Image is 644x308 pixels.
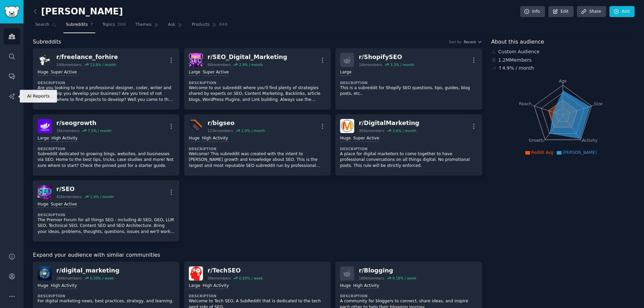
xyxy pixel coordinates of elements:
[38,53,52,67] img: freelance_forhire
[189,85,326,103] p: Welcome to our subreddit where you'll find plenty of strategies shared by experts on SEO, Content...
[189,151,326,169] p: Welcome! This subreddit was created with the intent to [PERSON_NAME] growth and knowledge about S...
[340,135,351,142] div: Huge
[90,22,93,28] span: 7
[33,251,160,259] span: Expand your audience with similar communities
[168,22,175,28] span: Ask
[51,69,77,76] div: Super Active
[33,38,61,46] span: Subreddits
[392,276,416,281] div: 0.18 % / week
[38,266,52,281] img: digital_marketing
[335,114,482,176] a: DigitalMarketingr/DigitalMarketing305kmembers3.6% / monthHugeSuper ActiveDescriptionA place for d...
[189,283,200,289] div: Large
[520,6,545,17] a: Info
[208,266,263,275] div: r/ TechSEO
[189,294,326,298] dt: Description
[38,85,175,103] p: Are you looking to hire a professional designer, coder, writer and etc.. to help you develop your...
[38,201,48,208] div: Huge
[56,266,119,275] div: r/ digital_marketing
[353,283,379,289] div: High Activity
[335,48,482,110] a: r/ShopifySEO16kmembers3.3% / monthLargeDescriptionThis is a subreddit for Shopify SEO questions, ...
[208,276,231,281] div: 38k members
[56,53,118,61] div: r/ freelance_forhire
[340,69,352,76] div: Large
[51,283,77,289] div: High Activity
[239,276,263,281] div: 0.59 % / week
[56,119,112,127] div: r/ seogrowth
[135,22,152,28] span: Themes
[548,6,574,17] a: Edit
[208,53,287,61] div: r/ SEO_Digital_Marketing
[189,135,200,142] div: Huge
[519,101,532,106] tspan: Reach
[90,276,114,281] div: 0.50 % / week
[184,114,331,176] a: bigseor/bigseo123kmembers1.0% / monthHugeHigh ActivityDescriptionWelcome! This subreddit was crea...
[340,294,477,298] dt: Description
[38,283,48,289] div: Huge
[38,212,175,217] dt: Description
[189,266,203,281] img: TechSEO
[38,298,175,304] p: For digital marketing news, best practices, strategy, and learning.
[359,62,382,67] div: 16k members
[559,79,567,83] tspan: Age
[340,80,477,85] dt: Description
[38,119,52,133] img: seogrowth
[202,135,228,142] div: High Activity
[33,6,123,17] h2: [PERSON_NAME]
[340,119,354,133] img: DigitalMarketing
[577,6,606,17] a: Share
[529,138,543,143] tspan: Growth
[190,19,230,33] a: Products440
[491,38,544,46] span: About this audience
[392,128,416,133] div: 3.6 % / month
[203,69,229,76] div: Super Active
[582,138,597,143] tspan: Activity
[38,294,175,298] dt: Description
[66,22,88,28] span: Subreddits
[192,22,210,28] span: Products
[189,53,203,67] img: SEO_Digital_Marketing
[189,69,200,76] div: Large
[38,146,175,151] dt: Description
[340,85,477,97] p: This is a subreddit for Shopify SEO questions, tips, guides, blog posts, etc..
[390,62,414,67] div: 3.3 % / month
[609,6,635,17] a: Add
[208,62,231,67] div: 60k members
[102,22,115,28] span: Topics
[353,135,379,142] div: Super Active
[449,40,462,44] div: Sort by
[56,62,82,67] div: 249k members
[38,69,48,76] div: Huge
[359,119,420,127] div: r/ DigitalMarketing
[56,128,79,133] div: 35k members
[189,80,326,85] dt: Description
[340,151,477,169] p: A place for digital marketers to come together to have professional conversations on all things d...
[88,128,112,133] div: 7.5 % / month
[38,185,52,199] img: SEO
[359,276,384,281] div: 180k members
[117,22,126,28] span: 200
[35,22,49,28] span: Search
[33,19,59,33] a: Search
[203,283,229,289] div: High Activity
[359,53,414,61] div: r/ ShopifySEO
[208,128,233,133] div: 123k members
[4,6,19,18] img: GummySearch logo
[563,150,597,155] span: [PERSON_NAME]
[100,19,128,33] a: Topics200
[340,146,477,151] dt: Description
[208,119,265,127] div: r/ bigseo
[51,135,77,142] div: High Activity
[239,62,263,67] div: 2.9 % / month
[33,48,179,110] a: freelance_forhirer/freelance_forhire249kmembers13.6% / monthHugeSuper ActiveDescriptionAre you lo...
[63,19,95,33] a: Subreddits7
[464,40,476,44] span: Recent
[189,119,203,133] img: bigseo
[33,180,179,242] a: SEOr/SEO426kmembers1.9% / monthHugeSuper ActiveDescriptionThe Premier Forum for all things SEO - ...
[531,150,553,155] span: Reddit Avg
[133,19,161,33] a: Themes
[219,22,228,28] span: 440
[464,40,482,44] button: Recent
[38,135,49,142] div: Large
[90,62,116,67] div: 13.6 % / month
[38,151,175,169] p: Subreddit dedicated to growing blogs, websites, and businesses via SEO. Home to the best tips, tr...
